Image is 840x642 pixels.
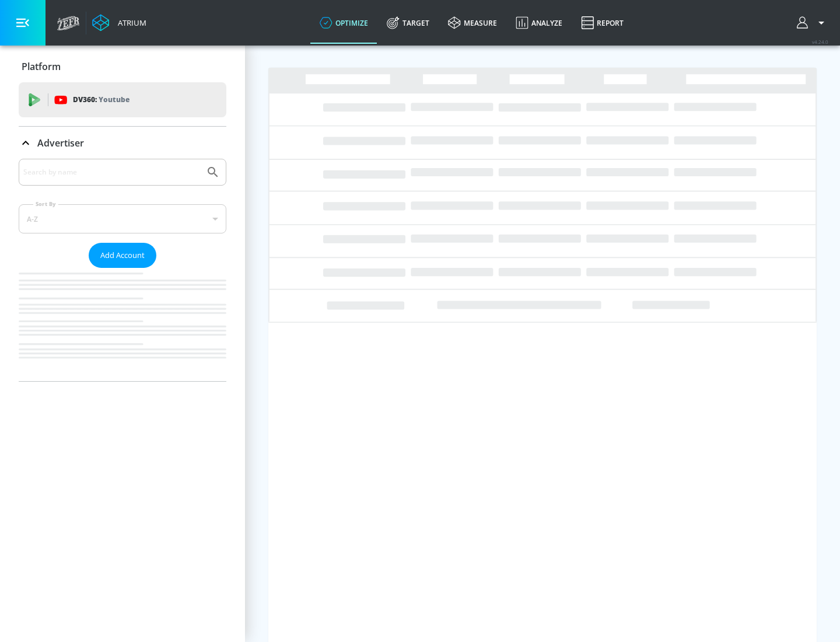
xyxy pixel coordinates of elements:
a: Analyze [506,2,572,44]
div: Platform [19,50,226,83]
div: A-Z [19,204,226,233]
p: Platform [22,60,61,73]
a: Report [572,2,633,44]
div: Atrium [113,18,146,28]
nav: list of Advertiser [19,268,226,381]
a: measure [439,2,506,44]
a: optimize [310,2,377,44]
div: DV360: Youtube [19,82,226,117]
p: Advertiser [37,137,84,149]
div: Advertiser [19,159,226,381]
p: DV360: [73,93,129,106]
button: Add Account [89,243,156,268]
p: Youtube [99,93,129,106]
a: Atrium [92,14,146,32]
label: Sort By [33,200,58,208]
span: Add Account [100,249,145,262]
a: Target [377,2,439,44]
input: Search by name [23,165,200,180]
div: Advertiser [19,127,226,159]
span: v 4.24.0 [812,39,828,45]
